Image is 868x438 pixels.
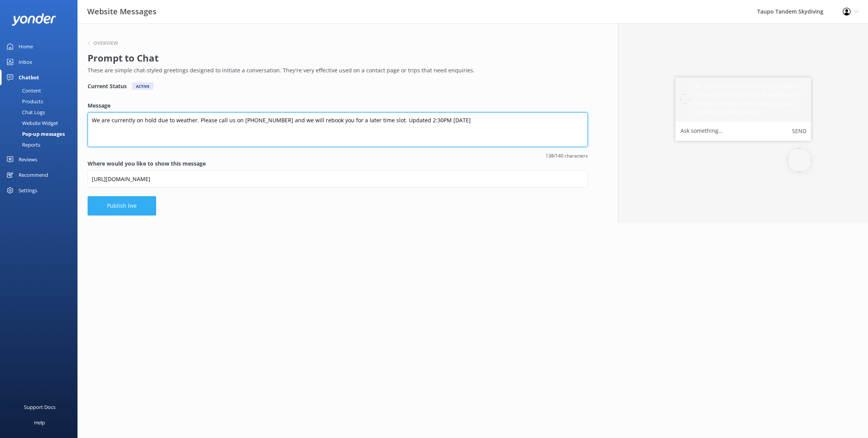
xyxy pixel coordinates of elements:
h5: We are currently on hold due to weather. Please call us on [PHONE_NUMBER] and we will rebook you ... [694,82,806,117]
div: Content [5,85,41,96]
button: Send [792,126,806,136]
div: Reports [5,139,40,150]
h4: Current Status [88,82,127,90]
a: Reports [5,139,77,150]
a: Pop-up messages [5,128,77,139]
div: Chat Logs [5,107,45,118]
label: Where would you like to show this message [88,159,588,168]
img: yonder-white-logo.png [12,13,56,26]
div: Settings [19,183,37,198]
a: Chat Logs [5,107,77,118]
div: Chatbot [19,70,39,85]
div: Website Widget [5,118,58,128]
button: Publish live [88,196,156,216]
div: Home [19,39,33,54]
div: Help [34,415,45,430]
input: https://www.example.com/page [88,170,588,188]
label: Message [88,101,588,110]
a: Products [5,96,77,107]
button: Overview [88,41,118,46]
h6: Overview [93,41,118,46]
textarea: We are currently on hold due to weather. Please call us on [PHONE_NUMBER] and we will rebook you ... [88,112,588,147]
div: Support Docs [24,399,55,415]
span: 138/140 characters [88,152,588,159]
h2: Prompt to Chat [88,51,584,65]
div: Recommend [19,167,48,183]
p: These are simple chat-styled greetings designed to initiate a conversation. They're very effectiv... [88,66,584,75]
div: Products [5,96,43,107]
div: Reviews [19,152,37,167]
div: Pop-up messages [5,128,65,139]
h3: Website Messages [87,5,157,18]
label: Ask something... [680,126,723,136]
div: Active [132,82,153,90]
a: Website Widget [5,118,77,128]
a: Content [5,85,77,96]
div: Inbox [19,54,32,70]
